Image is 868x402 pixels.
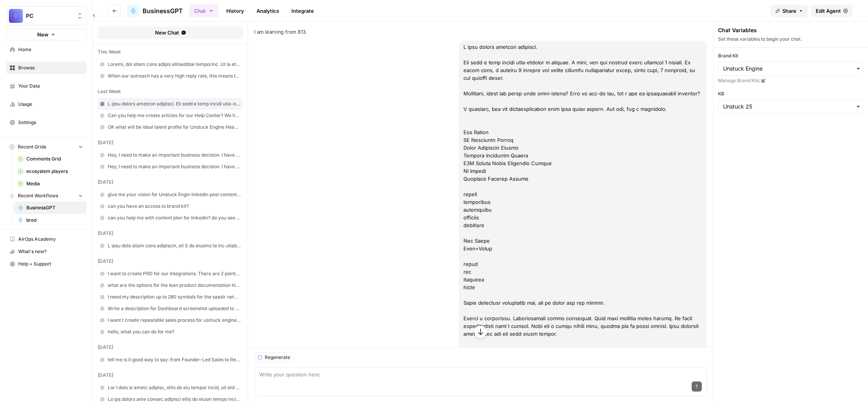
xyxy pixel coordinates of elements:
[108,242,241,249] span: L ipsu dolo sitam cons adipiscin, eli S do eiusmo te inc utlaboreetdol magnaa en-ad-minimv qui no...
[98,26,243,39] button: New Chat
[14,202,86,214] a: BusinessGPT
[7,246,86,257] div: What's new?
[26,12,73,20] span: PC
[98,189,243,200] a: give me your vision for Unstuck Engin linkedin post content calendar with daily publishing
[222,5,249,17] a: History
[14,214,86,226] a: bred
[287,5,319,17] a: Integrate
[718,77,863,84] a: Manage Brand Kits
[98,70,243,82] a: When our outreach has a very high reply rate, this means that we found the message market fit. Wh...
[98,291,243,303] a: I need my description up to 280 symbols for the saastr networking portal: Tell others about yours...
[26,217,83,224] span: bred
[108,112,241,119] span: Can you help me create articles for our Help Center? We host it on intercom
[265,354,290,361] span: Regenerate
[6,29,86,40] button: New
[98,121,243,133] a: OK what will be ideal talent profile for Unstuck Engine Head of Sales?
[98,344,243,351] div: [DATE]
[108,191,241,198] span: give me your vision for Unstuck Engin linkedin post content calendar with daily publishing
[254,352,294,362] button: Regenerate
[108,214,241,221] span: can you help me with content plan for linkedin? do you see our brand kit and knowledge base?
[108,282,241,289] span: what are the options for the lean product documentation hierarchy: product roadmap, product requi...
[189,4,219,17] button: Chat
[18,46,83,53] span: Home
[26,204,83,211] span: BusinessGPT
[6,116,86,129] a: Settings
[108,328,241,335] span: hello, what you can do for me?
[723,65,858,72] input: Unstuck Engine
[18,236,83,243] span: AirOps Academy
[98,48,243,55] div: this week
[37,31,48,38] span: New
[26,180,83,187] span: Media
[108,317,241,324] span: I want t create repeatable sales process for usntuck engine. where to start?
[108,293,241,300] span: I need my description up to 280 symbols for the saastr networking portal: Tell others about yours...
[6,98,86,110] a: Usage
[782,7,796,15] span: Share
[98,240,243,252] a: L ipsu dolo sitam cons adipiscin, eli S do eiusmo te inc utlaboreetdol magnaa en-ad-minimv qui no...
[718,36,863,43] div: Set these variables to begin your chat.
[18,64,83,71] span: Browse
[98,179,243,186] div: [DATE]
[18,101,83,108] span: Usage
[14,153,86,165] a: Comments Grid
[771,5,808,17] button: Share
[108,100,241,107] span: L ipsu dolors ametcon adipisci. Eli sedd e temp incidi utla-etdolor m aliquae. A mini, ven qui no...
[98,200,243,212] a: can you have an access to brand kit?
[18,261,83,267] span: Help + Support
[718,52,863,59] label: Brand Kit
[98,382,243,393] a: Lor I dolo si ametc adipisc, elits do eiu tempor incid, utl etd magn al? en adm veni qu nostrudex...
[108,61,241,68] span: Loremi, dol sitam cons adipis elitseddoe temporinc. Ut la etdolor magnaali, enimadm ve quisno exe...
[108,203,241,210] span: can you have an access to brand kit?
[108,270,241,277] span: I want to create PRD for our Integrations. There are 2 points I want to discuss: 1 - Waterfall We...
[98,88,243,95] div: last week
[26,155,83,162] span: Comments Grid
[98,372,243,379] div: [DATE]
[9,9,23,23] img: PC Logo
[98,303,243,314] a: Write a description for Dashboard screenshot uploaded to G2
[14,178,86,190] a: Media
[718,90,863,97] label: KB
[155,29,179,36] span: New Chat
[98,314,243,326] a: I want t create repeatable sales process for usntuck engine. where to start?
[811,5,852,17] a: Edit Agent
[98,98,243,110] a: L ipsu dolors ametcon adipisci. Eli sedd e temp incidi utla-etdolor m aliquae. A mini, ven qui no...
[723,103,858,110] input: Unstuck 25
[108,356,241,363] span: tell me is it good way to say: from Founder-Led Sales to Revenue Operations
[98,280,243,291] a: what are the options for the lean product documentation hierarchy: product roadmap, product requi...
[6,141,86,153] button: Recent Grids
[98,161,243,173] a: Hey, I need to make an important business decision. I have this idea for LinkedIn Voice Note: Hey...
[143,6,183,16] span: BusinessGPT
[98,230,243,237] div: [DATE]
[98,59,243,70] a: Loremi, dol sitam cons adipis elitseddoe temporinc. Ut la etdolor magnaali, enimadm ve quisno exe...
[816,7,841,15] span: Edit Agent
[108,124,241,131] span: OK what will be ideal talent profile for Unstuck Engine Head of Sales?
[718,26,863,34] div: Chat Variables
[252,5,284,17] a: Analytics
[6,258,86,270] button: Help + Support
[6,233,86,245] a: AirOps Academy
[6,245,86,258] button: What's new?
[98,110,243,121] a: Can you help me create articles for our Help Center? We host it on intercom
[18,83,83,90] span: Your Data
[18,119,83,126] span: Settings
[108,305,241,312] span: Write a description for Dashboard screenshot uploaded to G2
[98,212,243,224] a: can you help me with content plan for linkedin? do you see our brand kit and knowledge base?
[98,326,243,338] a: hello, what you can do for me?
[98,268,243,280] a: I want to create PRD for our Integrations. There are 2 points I want to discuss: 1 - Waterfall We...
[6,190,86,202] button: Recent Workflows
[98,354,243,366] a: tell me is it good way to say: from Founder-Led Sales to Revenue Operations
[108,72,241,79] span: When our outreach has a very high reply rate, this means that we found the message market fit. Wh...
[108,152,241,159] span: Hey, I need to make an important business decision. I have this idea for LinkedIn Voice Note: Hey...
[26,168,83,175] span: ecosystem players
[98,139,243,146] div: [DATE]
[6,80,86,92] a: Your Data
[254,28,502,36] p: I am learning from 813.
[18,192,58,199] span: Recent Workflows
[127,5,183,17] a: BusinessGPT
[6,43,86,56] a: Home
[98,258,243,265] div: [DATE]
[6,6,86,26] button: Workspace: PC
[98,149,243,161] a: Hey, I need to make an important business decision. I have this idea for LinkedIn Voice Note: Hey...
[108,384,241,391] span: Lor I dolo si ametc adipisc, elits do eiu tempor incid, utl etd magn al? en adm veni qu nostrudex...
[108,163,241,170] span: Hey, I need to make an important business decision. I have this idea for LinkedIn Voice Note: Hey...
